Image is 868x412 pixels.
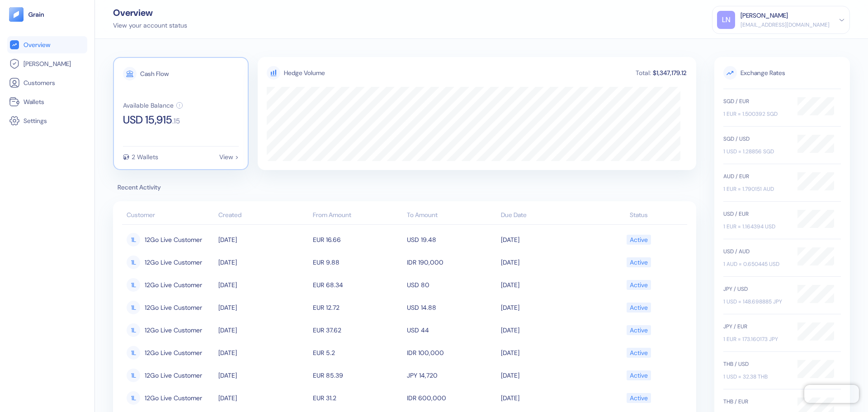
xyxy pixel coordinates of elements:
[127,323,140,337] div: 1L
[405,341,499,364] td: IDR 100,000
[127,391,140,405] div: 1L
[311,296,405,319] td: EUR 12.72
[723,97,788,105] div: SGD / EUR
[219,154,239,160] div: View >
[723,147,788,156] div: 1 USD = 1.28856 SGD
[132,154,158,160] div: 2 Wallets
[630,300,648,315] div: Active
[113,183,696,192] span: Recent Activity
[28,11,45,18] img: logo
[216,251,310,274] td: [DATE]
[741,11,788,20] div: [PERSON_NAME]
[9,96,85,107] a: Wallets
[499,251,593,274] td: [DATE]
[405,228,499,251] td: USD 19.48
[9,7,24,22] img: logo-tablet-V2.svg
[216,207,310,225] th: Created
[630,277,648,293] div: Active
[652,70,687,76] div: $1,347,179.12
[311,207,405,225] th: From Amount
[717,11,735,29] div: LN
[723,223,788,231] div: 1 EUR = 1.164394 USD
[741,21,830,29] div: [EMAIL_ADDRESS][DOMAIN_NAME]
[145,322,202,338] span: 12Go Live Customer
[145,390,202,406] span: 12Go Live Customer
[405,387,499,409] td: IDR 600,000
[24,97,44,106] span: Wallets
[723,135,788,143] div: SGD / USD
[635,70,652,76] div: Total:
[113,8,187,17] div: Overview
[216,364,310,387] td: [DATE]
[405,207,499,225] th: To Amount
[499,207,593,225] th: Due Date
[123,114,172,125] span: USD 15,915
[284,68,325,78] div: Hedge Volume
[216,341,310,364] td: [DATE]
[804,385,859,403] iframe: Chatra live chat
[499,364,593,387] td: [DATE]
[216,228,310,251] td: [DATE]
[723,360,788,368] div: THB / USD
[630,255,648,270] div: Active
[311,341,405,364] td: EUR 5.2
[216,387,310,409] td: [DATE]
[630,232,648,247] div: Active
[595,210,683,220] div: Status
[24,40,50,49] span: Overview
[405,251,499,274] td: IDR 190,000
[24,116,47,125] span: Settings
[113,21,187,30] div: View your account status
[145,255,202,270] span: 12Go Live Customer
[127,369,140,382] div: 1L
[630,390,648,406] div: Active
[127,278,140,292] div: 1L
[145,368,202,383] span: 12Go Live Customer
[311,251,405,274] td: EUR 9.88
[405,364,499,387] td: JPY 14,720
[630,368,648,383] div: Active
[499,296,593,319] td: [DATE]
[723,172,788,180] div: AUD / EUR
[405,319,499,341] td: USD 44
[127,301,140,314] div: 1L
[127,346,140,360] div: 1L
[723,285,788,293] div: JPY / USD
[123,102,183,109] button: Available Balance
[122,207,216,225] th: Customer
[216,319,310,341] td: [DATE]
[311,364,405,387] td: EUR 85.39
[311,228,405,251] td: EUR 16.66
[723,110,788,118] div: 1 EUR = 1.500392 SGD
[723,373,788,381] div: 1 USD = 32.38 THB
[311,387,405,409] td: EUR 31.2
[9,115,85,126] a: Settings
[9,58,85,69] a: [PERSON_NAME]
[499,228,593,251] td: [DATE]
[9,77,85,88] a: Customers
[723,322,788,331] div: JPY / EUR
[145,277,202,293] span: 12Go Live Customer
[24,59,71,68] span: [PERSON_NAME]
[311,319,405,341] td: EUR 37.62
[723,66,841,80] span: Exchange Rates
[499,274,593,296] td: [DATE]
[499,387,593,409] td: [DATE]
[723,247,788,256] div: USD / AUD
[24,78,55,87] span: Customers
[123,102,174,109] div: Available Balance
[630,322,648,338] div: Active
[311,274,405,296] td: EUR 68.34
[216,296,310,319] td: [DATE]
[127,256,140,269] div: 1L
[140,71,169,77] div: Cash Flow
[499,319,593,341] td: [DATE]
[723,298,788,306] div: 1 USD = 148.698885 JPY
[630,345,648,360] div: Active
[9,39,85,50] a: Overview
[145,345,202,360] span: 12Go Live Customer
[405,296,499,319] td: USD 14.88
[172,118,180,125] span: . 15
[723,260,788,268] div: 1 AUD = 0.650445 USD
[723,398,788,406] div: THB / EUR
